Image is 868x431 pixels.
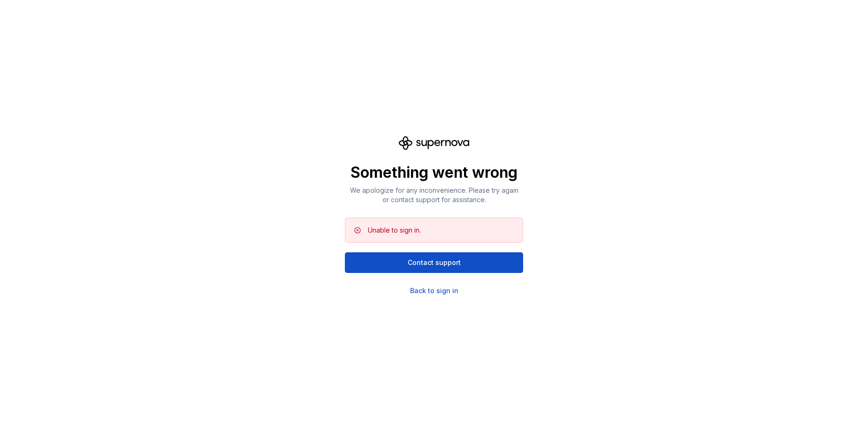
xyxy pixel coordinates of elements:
p: Something went wrong [345,163,523,182]
p: We apologize for any inconvenience. Please try again or contact support for assistance. [345,186,523,204]
a: Back to sign in [410,286,458,295]
div: Unable to sign in. [368,226,421,235]
button: Contact support [345,252,523,273]
span: Contact support [408,258,461,267]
